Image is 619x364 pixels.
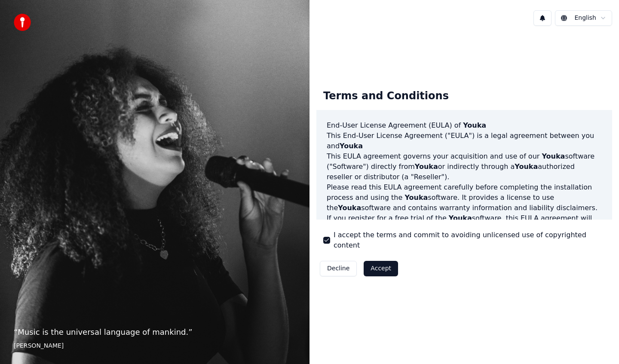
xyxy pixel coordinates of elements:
span: Youka [404,193,428,202]
span: Youka [415,162,438,171]
button: Decline [320,261,357,276]
div: Terms and Conditions [316,83,456,110]
span: Youka [515,162,538,171]
span: Youka [340,142,363,150]
p: If you register for a free trial of the software, this EULA agreement will also govern that trial... [327,213,602,254]
p: This EULA agreement governs your acquisition and use of our software ("Software") directly from o... [327,151,602,182]
footer: [PERSON_NAME] [14,342,296,350]
button: Accept [364,261,398,276]
label: I accept the terms and commit to avoiding unlicensed use of copyrighted content [334,230,605,251]
p: This End-User License Agreement ("EULA") is a legal agreement between you and [327,131,602,151]
h3: End-User License Agreement (EULA) of [327,120,602,131]
p: “ Music is the universal language of mankind. ” [14,326,296,338]
img: youka [14,14,31,31]
p: Please read this EULA agreement carefully before completing the installation process and using th... [327,182,602,213]
span: Youka [449,214,472,222]
span: Youka [542,152,565,160]
span: Youka [463,121,486,129]
span: Youka [338,204,361,212]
